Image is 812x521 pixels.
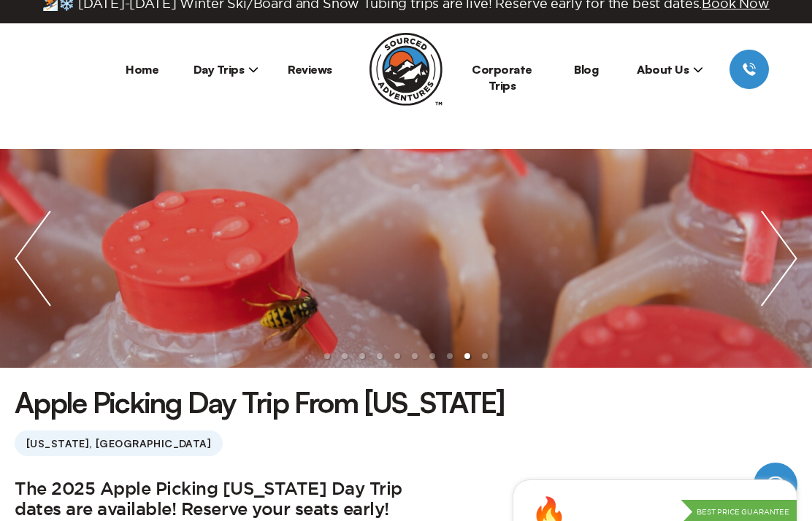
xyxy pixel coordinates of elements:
[472,62,532,93] a: Corporate Trips
[429,353,435,359] li: slide item 7
[412,353,418,359] li: slide item 6
[15,431,223,456] span: [US_STATE], [GEOGRAPHIC_DATA]
[369,33,443,106] img: Sourced Adventures company logo
[464,353,470,359] li: slide item 9
[194,62,259,77] span: Day Trips
[15,382,505,422] h1: Apple Picking Day Trip From [US_STATE]
[15,479,447,521] h2: The 2025 Apple Picking [US_STATE] Day Trip dates are available! Reserve your seats early!
[482,353,488,359] li: slide item 10
[377,353,383,359] li: slide item 4
[637,62,703,77] span: About Us
[324,353,330,359] li: slide item 1
[394,353,400,359] li: slide item 5
[288,62,332,77] a: Reviews
[359,353,365,359] li: slide item 3
[447,353,453,359] li: slide item 8
[342,353,348,359] li: slide item 2
[746,149,812,368] img: next slide / item
[574,62,598,77] a: Blog
[754,463,797,506] iframe: Help Scout Beacon - Open
[126,62,158,77] a: Home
